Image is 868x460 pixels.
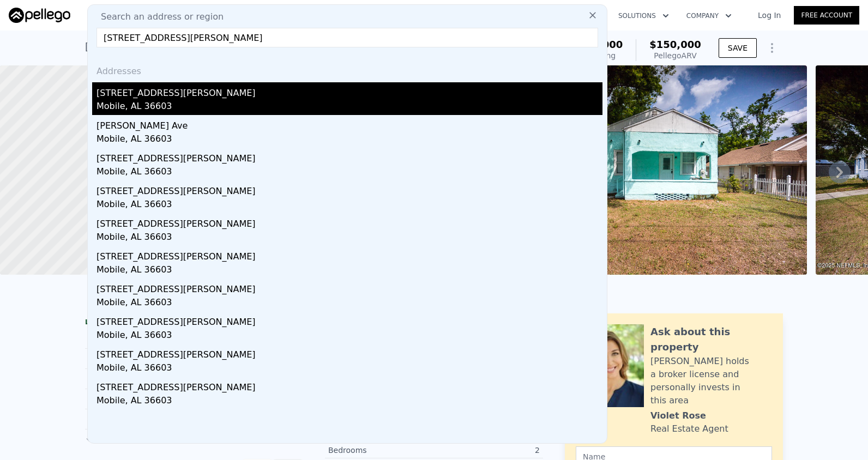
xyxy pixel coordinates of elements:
[678,6,740,26] button: Company
[97,344,602,361] div: [STREET_ADDRESS][PERSON_NAME]
[97,165,602,180] div: Mobile, AL 36603
[97,100,602,115] div: Mobile, AL 36603
[97,296,602,311] div: Mobile, AL 36603
[649,39,701,50] span: $150,000
[97,231,602,246] div: Mobile, AL 36603
[85,318,303,329] div: LISTING & SALE HISTORY
[97,246,602,263] div: [STREET_ADDRESS][PERSON_NAME]
[97,213,602,231] div: [STREET_ADDRESS][PERSON_NAME]
[650,355,772,407] div: [PERSON_NAME] holds a broker license and personally invests in this area
[97,132,602,148] div: Mobile, AL 36603
[97,329,602,344] div: Mobile, AL 36603
[92,56,602,82] div: Addresses
[794,6,859,25] a: Free Account
[97,311,602,329] div: [STREET_ADDRESS][PERSON_NAME]
[97,28,598,47] input: Enter an address, city, region, neighborhood or zip code
[97,82,602,100] div: [STREET_ADDRESS][PERSON_NAME]
[328,445,434,456] div: Bedrooms
[719,38,757,58] button: SAVE
[85,39,343,55] div: [STREET_ADDRESS] , [GEOGRAPHIC_DATA] , FL 32208
[499,65,807,275] img: Sale: 158160619 Parcel: 34246592
[9,8,70,23] img: Pellego
[92,10,224,23] span: Search an address or region
[97,263,602,279] div: Mobile, AL 36603
[745,10,794,21] a: Log In
[85,429,167,445] button: Show more history
[97,180,602,198] div: [STREET_ADDRESS][PERSON_NAME]
[97,279,602,296] div: [STREET_ADDRESS][PERSON_NAME]
[650,409,706,422] div: Violet Rose
[650,324,772,355] div: Ask about this property
[97,394,602,409] div: Mobile, AL 36603
[610,6,678,26] button: Solutions
[650,422,728,435] div: Real Estate Agent
[761,37,783,59] button: Show Options
[434,445,540,456] div: 2
[649,50,701,61] div: Pellego ARV
[97,377,602,394] div: [STREET_ADDRESS][PERSON_NAME]
[97,198,602,213] div: Mobile, AL 36603
[97,148,602,165] div: [STREET_ADDRESS][PERSON_NAME]
[97,361,602,377] div: Mobile, AL 36603
[97,115,602,132] div: [PERSON_NAME] Ave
